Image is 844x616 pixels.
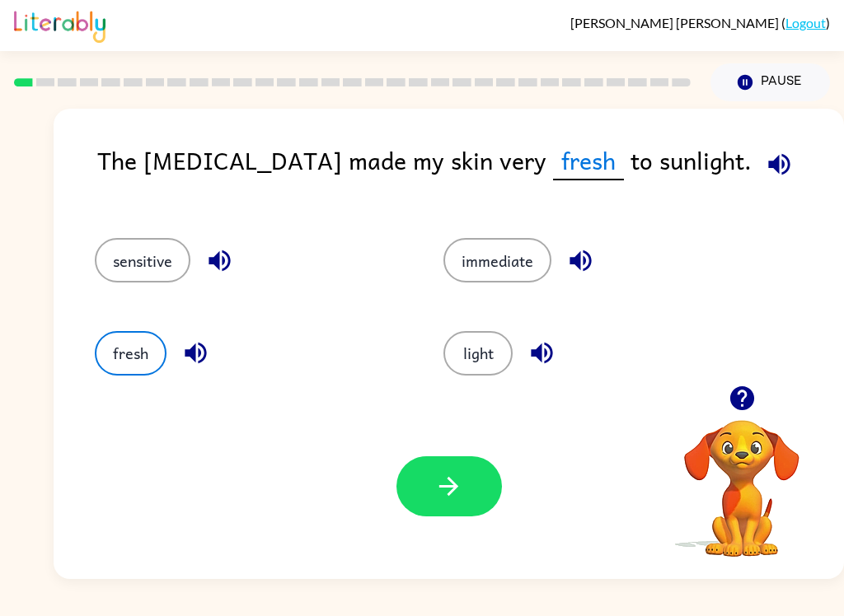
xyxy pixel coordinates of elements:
button: Pause [710,63,830,101]
div: The [MEDICAL_DATA] made my skin very to sunlight. [97,142,844,205]
img: Literably [14,7,105,43]
a: Logout [785,15,826,30]
video: Your browser must support playing .mp4 files to use Literably. Please try using another browser. [659,394,824,559]
button: fresh [95,331,166,376]
div: ( ) [570,15,830,30]
button: immediate [443,238,551,282]
button: light [443,331,513,376]
button: sensitive [95,238,190,282]
span: [PERSON_NAME] [PERSON_NAME] [570,15,781,30]
span: fresh [553,142,624,180]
